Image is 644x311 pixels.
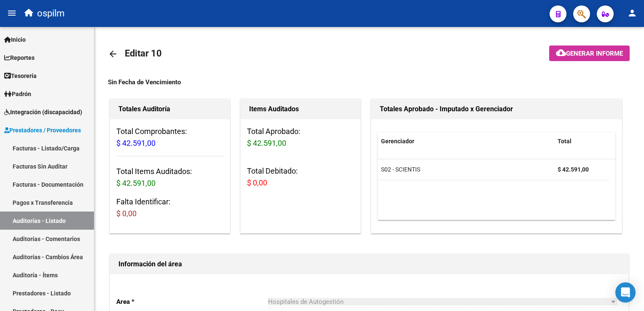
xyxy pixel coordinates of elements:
[116,166,223,189] h3: Total Items Auditados:
[554,132,609,150] datatable-header-cell: Total
[116,126,223,149] h3: Total Comprobantes:
[556,48,566,58] mat-icon: cloud_download
[4,107,82,117] span: Integración (discapacidad)
[558,138,572,145] span: Total
[615,282,636,303] div: Open Intercom Messenger
[7,8,17,18] mat-icon: menu
[116,179,156,188] span: $ 42.591,00
[549,46,630,61] button: Generar informe
[125,48,162,59] span: Editar 10
[4,126,81,135] span: Prestadores / Proveedores
[4,53,35,62] span: Reportes
[37,4,64,23] span: ospilm
[4,71,37,80] span: Tesorería
[558,166,589,173] strong: $ 42.591,00
[247,178,267,187] span: $ 0,00
[118,102,221,116] h1: Totales Auditoría
[116,297,268,306] p: Area *
[566,50,623,57] span: Generar informe
[380,102,613,116] h1: Totales Aprobado - Imputado x Gerenciador
[116,196,223,220] h3: Falta Identificar:
[247,126,354,149] h3: Total Aprobado:
[247,165,354,189] h3: Total Debitado:
[268,298,343,306] span: Hospitales de Autogestión
[247,139,286,147] span: $ 42.591,00
[381,166,420,173] span: S02 - SCIENTIS
[378,132,554,150] datatable-header-cell: Gerenciador
[627,8,637,18] mat-icon: person
[4,89,31,99] span: Padrón
[118,257,620,271] h1: Información del área
[4,35,26,44] span: Inicio
[249,102,352,116] h1: Items Auditados
[116,139,156,147] span: $ 42.591,00
[108,49,118,59] mat-icon: arrow_back
[108,78,631,87] div: Sin Fecha de Vencimiento
[381,138,414,145] span: Gerenciador
[116,209,137,218] span: $ 0,00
